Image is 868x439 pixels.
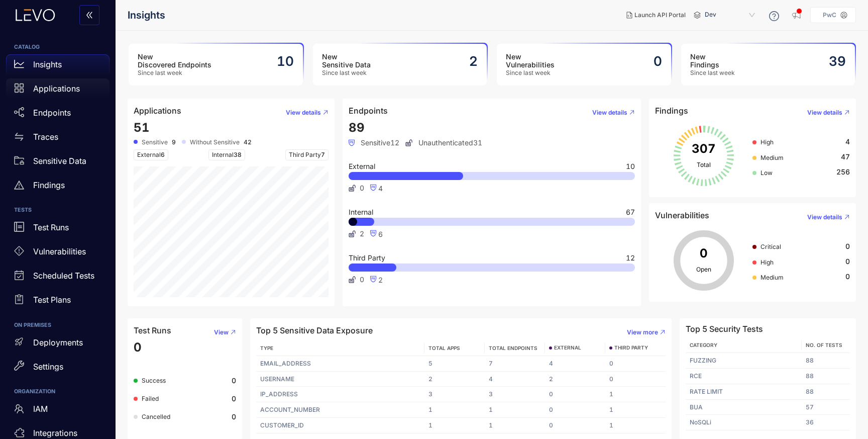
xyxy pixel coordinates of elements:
td: 7 [485,356,545,372]
td: 36 [802,415,850,430]
b: 0 [232,395,236,403]
span: team [14,404,24,414]
span: Sensitive [142,139,168,146]
td: 0 [545,418,605,433]
button: View more [619,324,666,340]
td: 5 [424,356,485,372]
a: Test Plans [6,290,110,314]
h3: New Sensitive Data [322,53,371,69]
span: 7 [321,151,325,158]
span: THIRD PARTY [614,345,648,351]
p: Sensitive Data [33,156,86,165]
span: Since last week [690,69,735,76]
span: double-left [85,11,93,20]
td: 1 [605,402,666,418]
a: Deployments [6,332,110,357]
h3: New Findings [690,53,735,69]
span: 47 [841,153,850,161]
td: 1 [424,418,485,433]
td: ACCOUNT_NUMBER [256,402,424,418]
span: Low [761,169,773,177]
td: BUA [686,400,801,415]
a: Scheduled Tests [6,266,110,290]
span: TOTAL APPS [428,345,460,351]
td: 57 [802,400,850,415]
span: View details [286,109,321,116]
p: Applications [33,84,80,93]
td: RCE [686,369,801,384]
span: EXTERNAL [554,345,581,351]
span: Since last week [322,69,371,76]
a: Test Runs [6,218,110,242]
span: Since last week [506,69,555,76]
span: 0 [360,276,364,284]
p: Deployments [33,338,83,347]
span: 51 [134,120,150,135]
span: Launch API Portal [634,12,686,19]
h4: Endpoints [349,106,388,115]
td: 0 [605,372,666,387]
a: Traces [6,127,110,151]
a: Settings [6,357,110,381]
span: No. of Tests [806,342,842,348]
span: TOTAL ENDPOINTS [489,345,537,351]
p: Test Plans [33,295,71,304]
p: Test Runs [33,223,69,232]
span: 0 [845,273,850,281]
span: 38 [234,151,242,158]
td: 0 [545,402,605,418]
a: IAM [6,399,110,423]
span: Internal [208,149,245,160]
span: 0 [134,340,142,355]
span: 10 [626,163,635,170]
span: Medium [761,274,784,281]
td: 1 [605,418,666,433]
span: Medium [761,154,784,161]
button: View details [278,105,329,121]
p: Findings [33,181,65,190]
h4: Top 5 Sensitive Data Exposure [256,326,373,335]
h3: New Vulnerabilities [506,53,555,69]
button: View details [584,105,635,121]
h4: Vulnerabilities [655,211,709,220]
td: 4 [485,372,545,387]
span: High [761,138,774,146]
span: Critical [761,243,781,250]
button: double-left [79,5,99,25]
td: 88 [802,353,850,369]
h6: CATALOG [14,44,101,50]
span: View details [592,109,627,116]
h6: ORGANIZATION [14,389,101,395]
span: 4 [378,184,383,193]
a: Vulnerabilities [6,242,110,266]
td: USERNAME [256,372,424,387]
p: PwC [823,12,836,19]
span: Cancelled [142,413,170,420]
a: Sensitive Data [6,151,110,175]
span: High [761,258,774,266]
span: 0 [845,242,850,250]
p: Insights [33,60,62,69]
b: 0 [232,413,236,421]
span: Without Sensitive [190,139,240,146]
a: Findings [6,175,110,199]
span: Category [690,342,717,348]
td: 3 [485,387,545,402]
h2: 10 [277,54,294,69]
span: Success [142,377,166,384]
p: Traces [33,132,58,141]
td: CUSTOMER_ID [256,418,424,433]
h6: ON PREMISES [14,322,101,328]
span: 0 [360,184,364,192]
span: Insights [128,10,165,21]
button: View details [799,209,850,225]
p: Scheduled Tests [33,271,94,280]
h4: Findings [655,106,688,115]
td: 2 [545,372,605,387]
h2: 2 [469,54,478,69]
td: 88 [802,369,850,384]
a: Insights [6,54,110,78]
td: 3 [424,387,485,402]
span: View [214,329,229,336]
button: View [206,324,236,340]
